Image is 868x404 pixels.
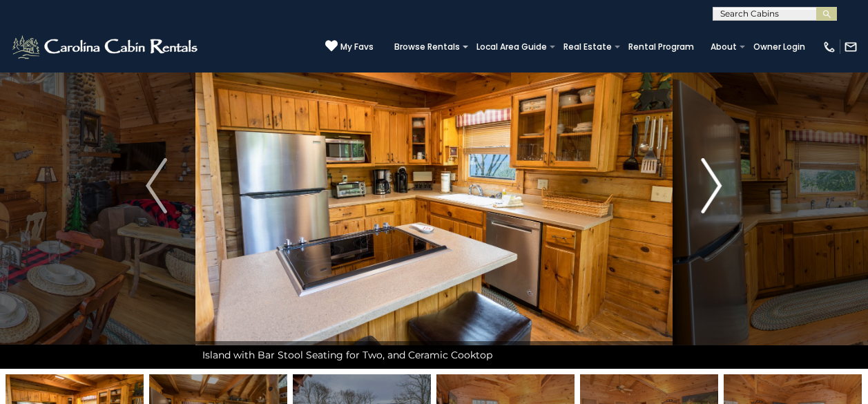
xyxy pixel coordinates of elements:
img: White-1-2.png [10,33,202,61]
img: arrow [701,158,722,213]
img: mail-regular-white.png [844,40,858,54]
a: Browse Rentals [387,37,467,57]
button: Next [673,3,750,369]
a: Owner Login [746,37,812,57]
img: phone-regular-white.png [822,40,836,54]
a: Rental Program [621,37,701,57]
img: arrow [146,158,166,213]
a: My Favs [325,39,374,54]
a: Real Estate [557,37,619,57]
button: Previous [117,3,195,369]
span: My Favs [340,41,374,53]
div: Island with Bar Stool Seating for Two, and Ceramic Cooktop [195,341,673,369]
a: About [704,37,744,57]
a: Local Area Guide [470,37,554,57]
